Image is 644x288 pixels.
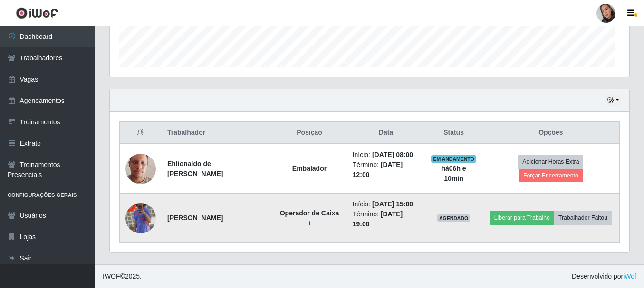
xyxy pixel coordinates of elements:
button: Forçar Encerramento [519,169,583,182]
th: Status [425,122,482,144]
li: Término: [353,160,420,180]
span: © 2025 . [103,271,142,281]
button: Adicionar Horas Extra [518,155,583,168]
li: Início: [353,150,420,160]
th: Trabalhador [162,122,272,144]
strong: [PERSON_NAME] [167,214,223,222]
th: Data [347,122,425,144]
li: Término: [353,209,420,229]
li: Início: [353,199,420,209]
th: Posição [272,122,346,144]
img: CoreUI Logo [16,7,58,19]
span: AGENDADO [437,214,471,222]
button: Trabalhador Faltou [554,211,612,224]
span: Desenvolvido por [572,271,636,281]
th: Opções [482,122,620,144]
strong: Operador de Caixa + [280,209,339,227]
time: [DATE] 08:00 [372,151,413,158]
img: 1756137808513.jpeg [125,191,156,245]
button: Liberar para Trabalho [490,211,554,224]
strong: há 06 h e 10 min [441,165,466,182]
img: 1675087680149.jpeg [125,142,156,196]
strong: Embalador [292,165,327,172]
span: IWOF [103,272,120,280]
span: EM ANDAMENTO [431,155,476,163]
time: [DATE] 15:00 [372,200,413,208]
a: iWof [623,272,636,280]
strong: Ehlionaldo de [PERSON_NAME] [167,160,223,177]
